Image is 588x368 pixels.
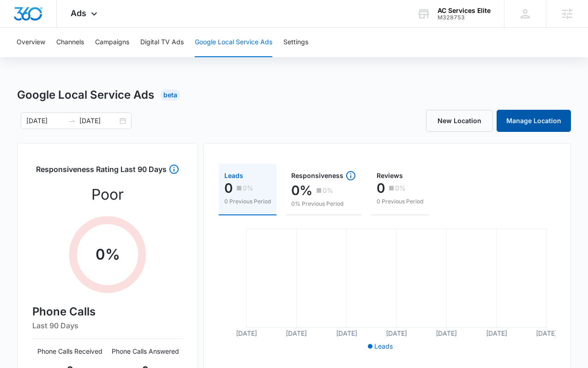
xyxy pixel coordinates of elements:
div: account id [438,14,491,21]
tspan: [DATE] [436,329,457,337]
span: Leads [374,342,393,350]
div: Leads [224,172,271,179]
a: Manage Location [497,110,571,132]
div: Reviews [377,172,423,179]
tspan: [DATE] [236,329,257,337]
button: Overview [17,28,45,57]
h3: Responsiveness Rating Last 90 Days [36,164,167,180]
div: account name [438,7,491,14]
input: Start date [26,116,65,126]
button: Google Local Service Ads [195,28,272,57]
tspan: [DATE] [286,329,307,337]
p: 0 Previous Period [224,197,271,206]
p: 0 Previous Period [377,197,423,206]
div: Domain: [DOMAIN_NAME] [24,24,102,31]
div: Domain Overview [35,54,83,60]
p: 0% [291,183,312,198]
span: swap-right [68,117,76,125]
img: website_grey.svg [15,24,22,31]
h6: Last 90 Days [32,320,183,331]
div: Keywords by Traffic [102,54,156,60]
p: 0% Previous Period [291,200,356,208]
p: 0 [224,181,233,196]
p: 0% [243,185,253,191]
p: Poor [91,184,124,206]
p: 0 [377,181,385,196]
span: Ads [71,8,86,18]
a: New Location [426,110,493,132]
span: to [68,117,76,125]
button: Digital TV Ads [140,28,184,57]
p: 0% [323,187,333,194]
p: 0% [395,185,406,191]
img: tab_keywords_by_traffic_grey.svg [92,53,99,61]
h1: Google Local Service Ads [17,87,154,103]
tspan: [DATE] [336,329,357,337]
p: 0 % [96,243,120,266]
div: Beta [161,89,180,101]
tspan: [DATE] [536,329,557,337]
div: v 4.0.25 [26,15,45,22]
button: Campaigns [95,28,129,57]
div: Responsiveness [291,170,356,181]
img: tab_domain_overview_orange.svg [25,53,32,61]
button: Settings [283,28,308,57]
tspan: [DATE] [486,329,507,337]
button: Channels [56,28,84,57]
h4: Phone Calls [32,303,183,320]
p: Phone Calls Received [32,346,108,356]
img: logo_orange.svg [15,15,22,22]
tspan: [DATE] [386,329,407,337]
input: End date [79,116,118,126]
p: Phone Calls Answered [108,346,183,356]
